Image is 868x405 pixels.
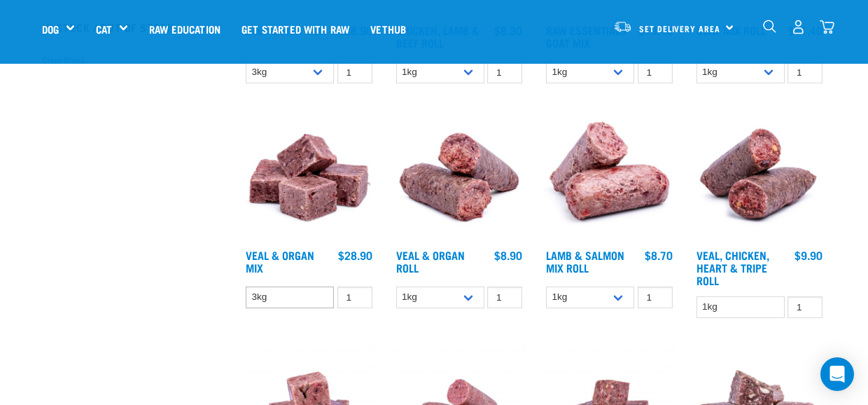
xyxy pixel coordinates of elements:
a: Get started with Raw [231,1,360,57]
a: Raw Education [139,1,231,57]
div: $8.70 [645,249,673,261]
img: 1158 Veal Organ Mix 01 [242,109,376,242]
div: $8.90 [494,249,522,261]
img: home-icon-1@2x.png [763,20,776,33]
div: Open Intercom Messenger [820,357,854,391]
div: $28.90 [338,249,372,261]
input: 1 [487,287,522,308]
a: Dog [42,21,59,37]
input: 1 [638,287,673,308]
img: 1261 Lamb Salmon Roll 01 [542,109,676,242]
div: $9.90 [794,249,822,261]
input: 1 [787,62,822,83]
a: Veal & Organ Mix [246,252,314,270]
a: Lamb & Salmon Mix Roll [546,252,624,270]
span: Set Delivery Area [639,26,720,31]
input: 1 [638,62,673,83]
a: Cat [96,21,112,37]
a: Vethub [360,1,416,57]
img: 1263 Chicken Organ Roll 02 [693,109,827,242]
input: 1 [487,62,522,83]
input: 1 [787,296,822,318]
input: 1 [337,287,372,308]
a: Veal & Organ Roll [396,252,465,270]
img: user.png [791,20,806,34]
img: van-moving.png [613,20,632,33]
img: Veal Organ Mix Roll 01 [393,109,526,242]
img: home-icon@2x.png [820,20,834,34]
input: 1 [337,62,372,83]
a: Veal, Chicken, Heart & Tripe Roll [696,252,769,283]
